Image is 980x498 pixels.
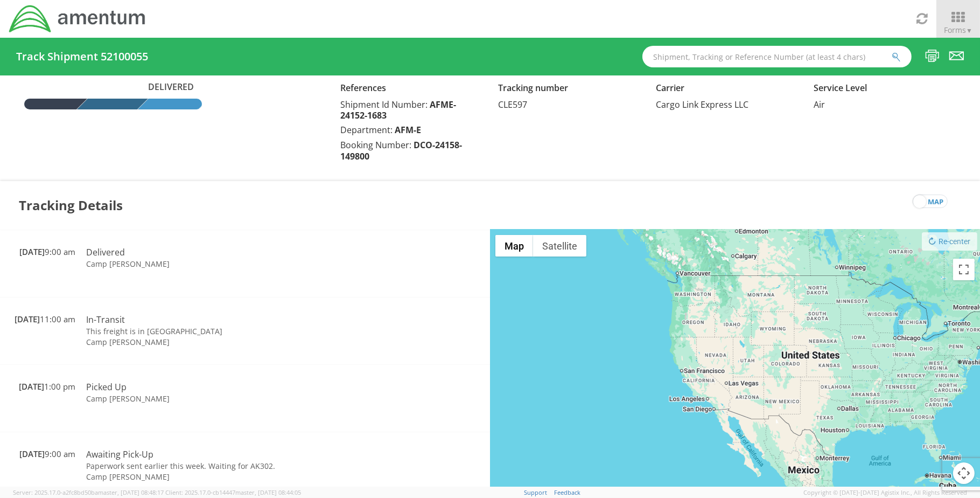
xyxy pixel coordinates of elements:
span: 1:00 pm [19,381,75,392]
td: Camp [PERSON_NAME] [81,472,368,482]
span: AFME-24152-1683 [340,99,456,122]
button: Re-center [922,232,977,251]
a: Support [524,488,547,496]
span: Department: [340,124,393,136]
span: Client: 2025.17.0-cb14447 [165,488,301,496]
input: Shipment, Tracking or Reference Number (at least 4 chars) [642,46,912,67]
h5: Carrier [656,84,797,93]
h5: Service Level [814,84,956,93]
span: Air [814,99,825,110]
a: Feedback [554,488,580,496]
span: Delivered [86,246,125,258]
span: Forms [944,25,972,35]
span: [DATE] [19,246,45,257]
button: Toggle fullscreen view [953,259,975,280]
span: AFM-E [395,124,421,136]
span: [DATE] [19,448,45,459]
span: 9:00 am [19,246,75,257]
button: Show street map [495,235,533,257]
h5: Tracking number [498,84,640,93]
span: [DATE] [19,381,44,392]
img: dyn-intl-logo-049831509241104b2a82.png [8,4,147,34]
span: In-Transit [86,314,125,326]
span: DCO-24158-149800 [340,139,462,162]
td: Camp [PERSON_NAME] [81,393,368,404]
span: ▼ [966,26,972,35]
h3: Tracking Details [19,181,123,230]
span: Awaiting Pick-Up [86,448,153,460]
span: Copyright © [DATE]-[DATE] Agistix Inc., All Rights Reserved [803,488,967,497]
span: master, [DATE] 08:44:05 [235,488,301,496]
td: Paperwork sent earlier this week. Waiting for AK302. [81,461,368,472]
h4: Track Shipment 52100055 [16,51,148,63]
td: This freight is in [GEOGRAPHIC_DATA] [81,326,368,337]
h5: References [340,84,482,93]
span: 9:00 am [19,448,75,459]
td: Camp [PERSON_NAME] [81,259,368,269]
span: CLE597 [498,99,527,110]
span: master, [DATE] 08:48:17 [98,488,164,496]
span: Shipment Id Number: [340,99,428,110]
span: Booking Number: [340,139,411,151]
span: Picked Up [86,381,127,393]
button: Show satellite imagery [533,235,586,257]
span: [DATE] [15,314,40,324]
span: 11:00 am [15,314,75,324]
td: Camp [PERSON_NAME] [81,337,368,348]
span: map [928,195,943,209]
span: Cargo Link Express LLC [656,99,748,110]
span: Delivered [143,81,202,93]
span: Server: 2025.17.0-a2fc8bd50ba [13,488,164,496]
